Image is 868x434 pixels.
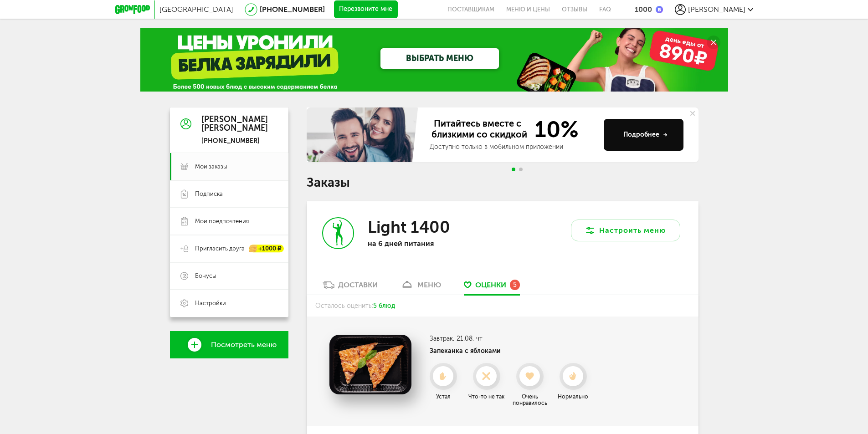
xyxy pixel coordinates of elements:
[512,168,515,171] span: Go to slide 1
[430,347,594,355] h4: Запеканка с яблоками
[201,115,268,133] div: [PERSON_NAME] [PERSON_NAME]
[459,280,524,295] a: Оценки 5
[260,5,325,14] a: [PHONE_NUMBER]
[201,137,268,145] div: [PHONE_NUMBER]
[307,295,699,317] div: Осталось оценить:
[475,281,506,289] span: Оценки
[249,245,284,253] div: +1000 ₽
[380,48,499,69] a: ВЫБРАТЬ МЕНЮ
[170,153,288,180] a: Мои заказы
[307,107,421,162] img: family-banner.579af9d.jpg
[430,143,596,152] div: Доступно только в мобильном приложении
[453,335,483,342] span: , 21.08, чт
[170,208,288,235] a: Мои предпочтения
[553,393,594,400] div: Нормально
[509,393,550,406] div: Очень понравилось
[211,341,277,349] span: Посмотреть меню
[170,331,288,358] a: Посмотреть меню
[623,130,668,139] div: Подробнее
[430,118,529,141] span: Питайтесь вместе с близкими со скидкой
[656,6,663,13] img: bonus_b.cdccf46.png
[529,118,579,141] span: 10%
[368,217,450,237] h3: Light 1400
[195,272,216,280] span: Бонусы
[423,393,464,400] div: Устал
[195,299,226,307] span: Настройки
[329,335,411,394] img: Запеканка с яблоками
[604,119,683,151] button: Подробнее
[430,335,594,342] h3: Завтрак
[519,168,523,171] span: Go to slide 2
[170,180,288,208] a: Подписка
[417,281,441,289] div: меню
[338,281,378,289] div: Доставки
[195,245,245,253] span: Пригласить друга
[195,217,249,225] span: Мои предпочтения
[510,280,520,290] div: 5
[571,220,680,241] button: Настроить меню
[368,239,486,248] p: на 6 дней питания
[318,280,382,295] a: Доставки
[466,393,507,400] div: Что-то не так
[635,5,652,14] div: 1000
[170,290,288,317] a: Настройки
[159,5,233,14] span: [GEOGRAPHIC_DATA]
[373,302,395,310] span: 5 блюд
[307,177,699,189] h1: Заказы
[396,280,446,295] a: меню
[334,0,398,19] button: Перезвоните мне
[170,235,288,262] a: Пригласить друга +1000 ₽
[195,163,227,171] span: Мои заказы
[170,262,288,290] a: Бонусы
[688,5,745,14] span: [PERSON_NAME]
[195,190,223,198] span: Подписка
